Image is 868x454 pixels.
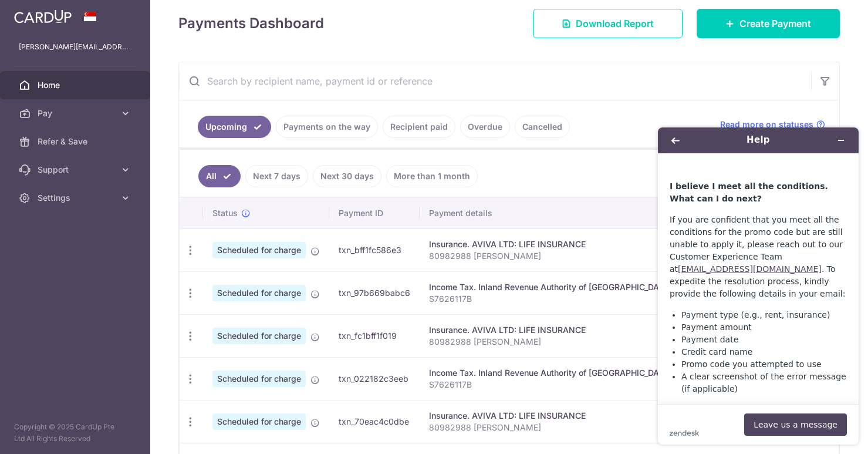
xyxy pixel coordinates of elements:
td: txn_97b669babc6 [329,271,420,314]
a: Cancelled [515,116,570,138]
p: 80982988 [PERSON_NAME] [429,336,672,348]
div: Insurance. AVIVA LTD: LIFE INSURANCE [429,238,672,250]
p: S7626117B [429,379,672,391]
a: All [198,165,241,187]
input: Search by recipient name, payment id or reference [179,62,811,100]
p: S7626117B [429,293,672,305]
h4: Payments Dashboard [178,13,324,34]
th: Payment ID [329,198,420,228]
a: Create Payment [697,9,840,38]
span: Scheduled for charge [212,285,306,301]
td: txn_70eac4c0dbe [329,400,420,443]
div: Insurance. AVIVA LTD: LIFE INSURANCE [429,410,672,422]
a: Next 30 days [313,165,381,187]
span: Pay [38,107,115,119]
span: Scheduled for charge [212,328,306,344]
a: Recipient paid [383,116,455,138]
a: More than 1 month [386,165,478,187]
span: Support [38,164,115,176]
a: Payments on the way [276,116,378,138]
p: [PERSON_NAME][EMAIL_ADDRESS][DOMAIN_NAME] [19,41,131,53]
a: Next 7 days [245,165,308,187]
p: 80982988 [PERSON_NAME] [429,250,672,262]
div: Income Tax. Inland Revenue Authority of [GEOGRAPHIC_DATA] [429,367,672,379]
a: Download Report [533,9,683,38]
span: Scheduled for charge [212,371,306,387]
span: Home [38,79,115,91]
span: Refer & Save [38,136,115,147]
span: Scheduled for charge [212,413,306,430]
span: Create Payment [739,16,811,31]
span: Download Report [576,16,654,31]
td: txn_fc1bff1f019 [329,314,420,357]
a: Upcoming [198,116,271,138]
span: Status [212,207,238,219]
iframe: Find more information here [649,118,868,454]
a: Overdue [460,116,510,138]
img: CardUp [14,9,72,23]
td: txn_022182c3eeb [329,357,420,400]
p: 80982988 [PERSON_NAME] [429,422,672,433]
th: Payment details [420,198,681,228]
span: Help [27,8,51,19]
span: Settings [38,192,115,204]
div: Income Tax. Inland Revenue Authority of [GEOGRAPHIC_DATA] [429,281,672,293]
div: Insurance. AVIVA LTD: LIFE INSURANCE [429,324,672,336]
span: Scheduled for charge [212,242,306,258]
td: txn_bff1fc586e3 [329,228,420,271]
